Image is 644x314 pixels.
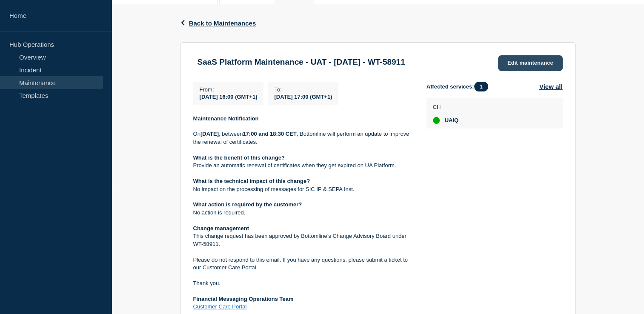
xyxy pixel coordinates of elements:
p: Provide an automatic renewal of certificates when they get expired on UA Platform. [193,162,413,169]
span: Affected services: [426,82,492,91]
p: Thank you. [193,280,413,287]
a: Edit maintenance [498,55,563,71]
button: View all [539,82,563,91]
p: On , between , Bottomline will perform an update to improve the renewal of certificates. [193,130,413,146]
p: From : [200,86,258,93]
strong: Financial Messaging Operations Team [193,296,294,302]
strong: Change management [193,225,249,231]
span: [DATE] 16:00 (GMT+1) [200,94,258,100]
p: This change request has been approved by Bottomline’s Change Advisory Board under WT-58911. [193,232,413,248]
p: To : [274,86,332,93]
span: [DATE] 17:00 (GMT+1) [274,94,332,100]
h3: SaaS Platform Maintenance - UAT - [DATE] - WT-58911 [197,57,405,67]
p: Please do not respond to this email. If you have any questions, please submit a ticket to our Cus... [193,256,413,272]
a: Customer Care Portal [193,303,247,310]
p: No impact on the processing of messages for SIC IP & SEPA Inst. [193,186,413,193]
span: 1 [474,82,488,91]
p: CH [433,104,459,110]
strong: 17:00 and 18:30 CET [243,131,296,137]
span: Back to Maintenances [189,20,256,27]
strong: [DATE] [200,131,219,137]
div: up [433,117,440,124]
strong: What is the technical impact of this change? [193,178,310,184]
strong: Maintenance Notification [193,115,259,122]
button: Back to Maintenances [180,20,256,27]
strong: What is the benefit of this change? [193,154,285,161]
strong: What action is required by the customer? [193,201,302,208]
span: UAIQ [445,117,459,124]
p: No action is required. [193,209,413,217]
